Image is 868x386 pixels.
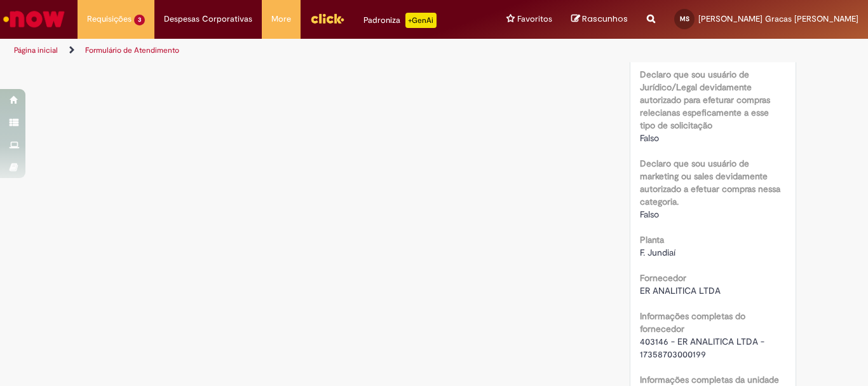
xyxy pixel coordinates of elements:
b: Fornecedor [640,272,686,284]
b: Informações completas do fornecedor [640,310,745,334]
span: 403146 - ER ANALITICA LTDA - 17358703000199 [640,336,767,360]
span: Favoritos [517,13,552,25]
p: +GenAi [405,13,437,28]
span: F. Jundiaí [640,247,675,258]
b: Planta [640,234,664,245]
span: [PERSON_NAME] Gracas [PERSON_NAME] [698,13,858,24]
div: Padroniza [363,13,437,28]
ul: Trilhas de página [10,39,569,62]
span: Rascunhos [582,13,628,25]
a: Formulário de Atendimento [85,45,179,55]
a: Página inicial [14,45,58,55]
span: ER ANALITICA LTDA [640,285,721,296]
img: click_logo_yellow_360x200.png [310,9,344,28]
span: Falso [640,209,659,220]
a: Rascunhos [571,13,628,25]
span: Despesas Corporativas [164,13,252,25]
b: Declaro que sou usuário de Jurídico/Legal devidamente autorizado para efeturar compras relecianas... [640,69,770,131]
span: Falso [640,132,659,144]
b: Informações completas da unidade [640,374,779,385]
span: 3 [134,15,145,25]
b: Declaro que sou usuário de marketing ou sales devidamente autorizado a efetuar compras nessa cate... [640,158,780,207]
span: MS [680,15,689,23]
img: ServiceNow [1,6,67,32]
span: Requisições [87,13,132,25]
span: More [271,13,291,25]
